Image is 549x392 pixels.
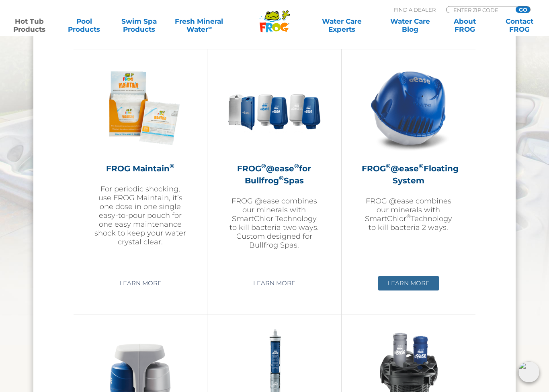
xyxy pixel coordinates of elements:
[362,197,455,232] p: FROG @ease combines our minerals with SmartChlor Technology to kill bacteria 2 ways.
[94,162,187,175] h2: FROG Maintain
[362,162,455,187] h2: FROG @ease Floating System
[227,162,321,187] h2: FROG @ease for Bullfrog Spas
[227,61,321,270] a: FROG®@ease®for Bullfrog®SpasFROG @ease combines our minerals with SmartChlor Technology to kill b...
[94,61,187,154] img: Frog_Maintain_Hero-2-v2-300x300.png
[8,17,51,33] a: Hot TubProducts
[518,362,539,382] img: openIcon
[227,61,321,154] img: bullfrog-product-hero-300x300.png
[362,61,455,270] a: FROG®@ease®Floating SystemFROG @ease combines our minerals with SmartChlor®Technology to kill bac...
[94,185,187,246] p: For periodic shocking, use FROG Maintain, it’s one dose in one single easy-to-pour pouch for one ...
[386,162,391,170] sup: ®
[394,6,436,13] p: Find A Dealer
[94,61,187,270] a: FROG Maintain®For periodic shocking, use FROG Maintain, it’s one dose in one single easy-to-pour ...
[498,17,541,33] a: ContactFROG
[172,17,226,33] a: Fresh MineralWater∞
[294,162,299,170] sup: ®
[378,276,439,290] a: Learn More
[279,174,284,182] sup: ®
[227,197,321,250] p: FROG @ease combines our minerals with SmartChlor Technology to kill bacteria two ways. Custom des...
[362,61,455,154] img: hot-tub-product-atease-system-300x300.png
[444,17,486,33] a: AboutFROG
[389,17,431,33] a: Water CareBlog
[63,17,105,33] a: PoolProducts
[516,6,530,13] input: GO
[170,162,174,170] sup: ®
[110,276,171,290] a: Learn More
[406,213,411,219] sup: ®
[118,17,160,33] a: Swim SpaProducts
[419,162,424,170] sup: ®
[307,17,376,33] a: Water CareExperts
[208,24,212,30] sup: ∞
[244,276,305,290] a: Learn More
[453,6,507,13] input: Zip Code Form
[261,162,266,170] sup: ®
